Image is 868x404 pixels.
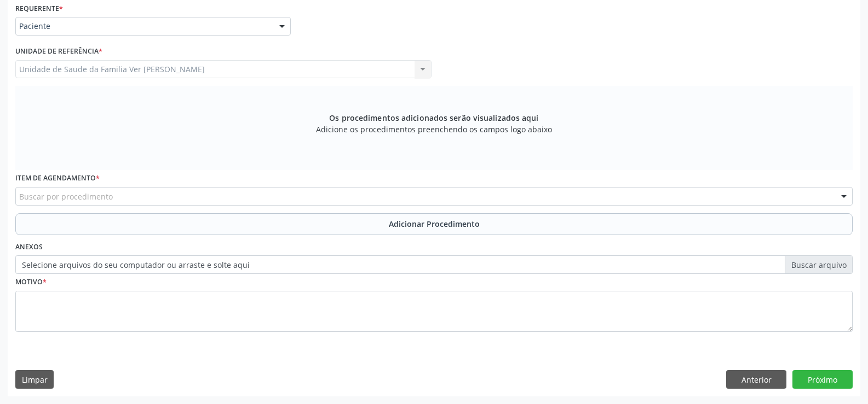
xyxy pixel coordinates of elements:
[19,191,113,202] span: Buscar por procedimento
[389,218,480,230] span: Adicionar Procedimento
[15,274,47,291] label: Motivo
[19,21,268,32] span: Paciente
[15,43,102,60] label: Unidade de referência
[316,124,552,135] span: Adicione os procedimentos preenchendo os campos logo abaixo
[15,370,54,389] button: Limpar
[792,370,853,389] button: Próximo
[15,170,100,187] label: Item de agendamento
[15,213,853,235] button: Adicionar Procedimento
[726,370,786,389] button: Anterior
[15,239,43,256] label: Anexos
[329,112,538,124] span: Os procedimentos adicionados serão visualizados aqui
